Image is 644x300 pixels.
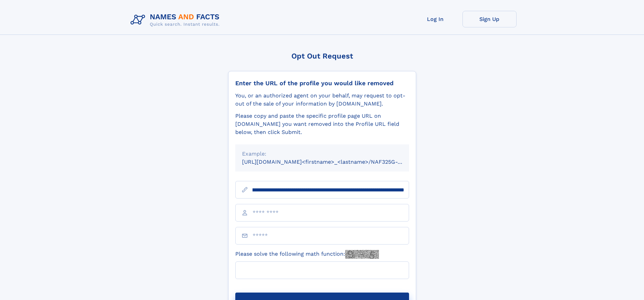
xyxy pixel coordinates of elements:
[228,52,416,60] div: Opt Out Request
[462,11,517,27] a: Sign Up
[235,250,379,259] label: Please solve the following math function:
[235,92,409,108] div: You, or an authorized agent on your behalf, may request to opt-out of the sale of your informatio...
[242,159,422,165] small: [URL][DOMAIN_NAME]<firstname>_<lastname>/NAF325G-xxxxxxxx
[235,79,409,87] div: Enter the URL of the profile you would like removed
[128,11,225,29] img: Logo Names and Facts
[235,112,409,136] div: Please copy and paste the specific profile page URL on [DOMAIN_NAME] you want removed into the Pr...
[242,150,402,158] div: Example:
[408,11,462,27] a: Log In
